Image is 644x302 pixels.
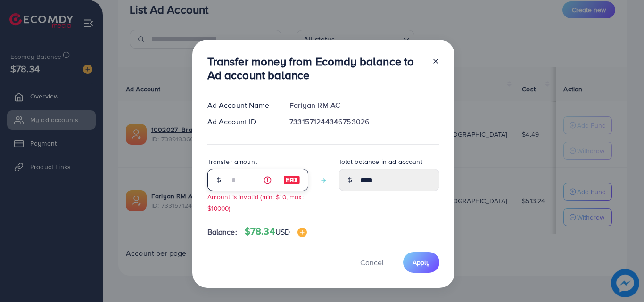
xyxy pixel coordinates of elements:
[275,227,290,237] span: USD
[207,55,424,82] h3: Transfer money from Ecomdy balance to Ad account balance
[348,252,396,272] button: Cancel
[297,228,307,237] img: image
[339,157,422,166] label: Total balance in ad account
[200,100,282,111] div: Ad Account Name
[360,257,384,268] span: Cancel
[200,116,282,127] div: Ad Account ID
[207,192,304,212] small: Amount is invalid (min: $10, max: $10000)
[283,174,300,186] img: image
[245,226,307,237] h4: $78.34
[282,116,446,127] div: 7331571244346753026
[282,100,446,111] div: Fariyan RM AC
[403,252,439,272] button: Apply
[413,258,430,267] span: Apply
[207,157,257,166] label: Transfer amount
[207,227,237,237] span: Balance:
